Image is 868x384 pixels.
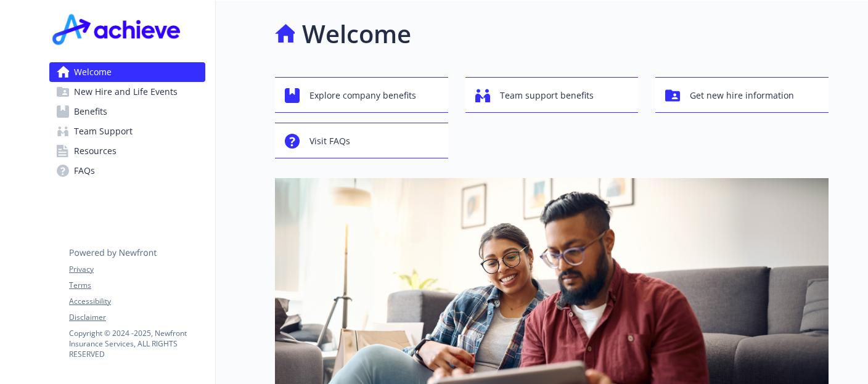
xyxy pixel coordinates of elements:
[465,77,639,113] button: Team support benefits
[74,82,178,102] span: New Hire and Life Events
[655,77,829,113] button: Get new hire information
[74,121,133,141] span: Team Support
[69,312,205,323] a: Disclaimer
[74,161,95,181] span: FAQs
[49,102,205,121] a: Benefits
[69,280,205,291] a: Terms
[49,161,205,181] a: FAQs
[69,264,205,275] a: Privacy
[309,84,416,107] span: Explore company benefits
[309,129,350,153] span: Visit FAQs
[690,84,794,107] span: Get new hire information
[69,328,205,359] p: Copyright © 2024 - 2025 , Newfront Insurance Services, ALL RIGHTS RESERVED
[49,141,205,161] a: Resources
[74,62,112,82] span: Welcome
[275,77,448,113] button: Explore company benefits
[74,102,107,121] span: Benefits
[49,82,205,102] a: New Hire and Life Events
[302,15,411,52] h1: Welcome
[49,62,205,82] a: Welcome
[69,296,205,307] a: Accessibility
[500,84,594,107] span: Team support benefits
[49,121,205,141] a: Team Support
[74,141,117,161] span: Resources
[275,123,448,158] button: Visit FAQs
